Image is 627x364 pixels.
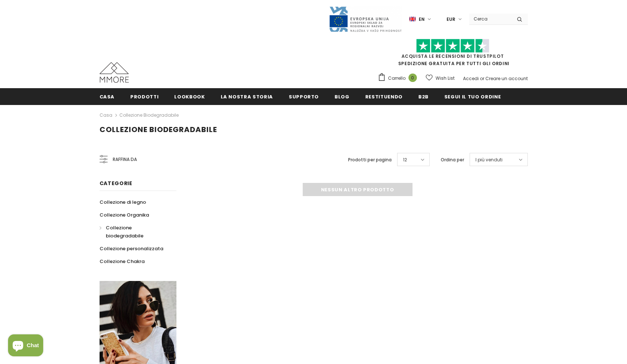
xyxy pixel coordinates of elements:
[100,62,129,83] img: Casi MMORE
[119,112,179,118] a: Collezione biodegradabile
[6,334,45,358] inbox-online-store-chat: Shopify online store chat
[463,75,479,82] a: Accedi
[402,53,504,59] a: Acquista le recensioni di TrustPilot
[100,180,133,187] span: Categorie
[469,14,511,24] input: Search Site
[100,221,168,242] a: Collezione biodegradabile
[100,93,115,100] span: Casa
[174,93,205,100] span: Lookbook
[100,211,149,218] span: Collezione Organika
[419,16,425,23] span: en
[447,16,455,23] span: EUR
[100,124,217,135] span: Collezione biodegradabile
[289,93,319,100] span: supporto
[221,88,273,105] a: La nostra storia
[106,224,143,239] span: Collezione biodegradabile
[378,73,421,84] a: Carrello 0
[418,93,429,100] span: B2B
[329,16,402,22] a: Javni Razpis
[441,156,464,164] label: Ordina per
[348,156,392,164] label: Prodotti per pagina
[221,93,273,100] span: La nostra storia
[480,75,484,82] span: or
[475,156,503,164] span: I più venduti
[408,74,417,82] span: 0
[378,42,528,67] span: SPEDIZIONE GRATUITA PER TUTTI GLI ORDINI
[485,75,528,82] a: Creare un account
[416,39,489,53] img: Fidati di Pilot Stars
[444,93,501,100] span: Segui il tuo ordine
[335,88,350,105] a: Blog
[329,6,402,33] img: Javni Razpis
[100,209,149,221] a: Collezione Organika
[418,88,429,105] a: B2B
[365,88,403,105] a: Restituendo
[289,88,319,105] a: supporto
[100,111,112,120] a: Casa
[130,88,158,105] a: Prodotti
[100,255,145,268] a: Collezione Chakra
[403,156,407,164] span: 12
[409,16,416,22] img: i-lang-1.png
[388,75,406,82] span: Carrello
[426,72,455,85] a: Wish List
[335,93,350,100] span: Blog
[174,88,205,105] a: Lookbook
[113,155,137,164] span: Raffina da
[100,242,163,255] a: Collezione personalizzata
[436,75,455,82] span: Wish List
[100,196,146,209] a: Collezione di legno
[130,93,158,100] span: Prodotti
[100,88,115,105] a: Casa
[100,258,145,265] span: Collezione Chakra
[365,93,403,100] span: Restituendo
[444,88,501,105] a: Segui il tuo ordine
[100,245,163,252] span: Collezione personalizzata
[100,199,146,206] span: Collezione di legno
